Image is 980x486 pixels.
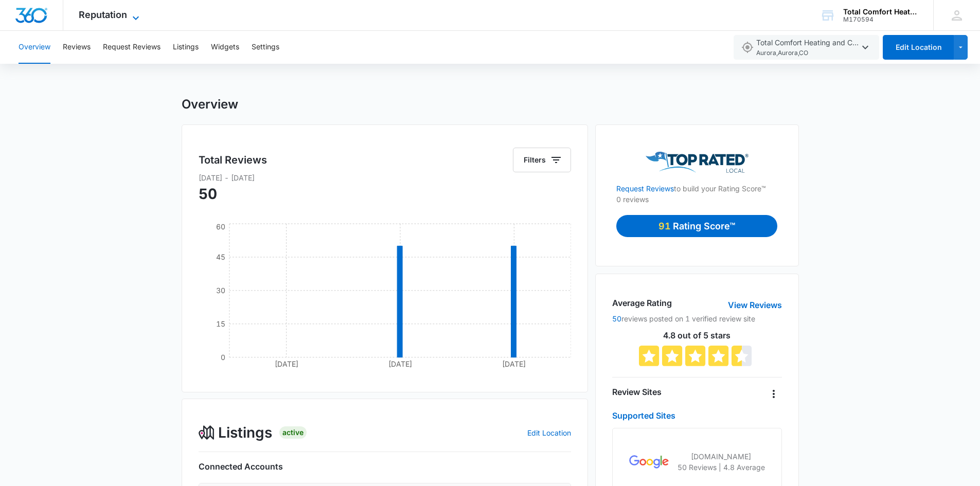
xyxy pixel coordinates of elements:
tspan: 0 [220,353,225,362]
img: Top Rated Local Logo [646,152,749,173]
tspan: 45 [216,253,225,261]
span: 50 [199,185,217,203]
button: Request Reviews [103,31,161,64]
h4: Review Sites [612,386,662,398]
p: 91 [658,219,673,233]
h6: Connected Accounts [199,460,572,473]
tspan: 30 [216,286,225,295]
h5: Total Reviews [199,152,267,168]
p: [DATE] - [DATE] [199,172,572,183]
button: Edit Location [883,35,954,60]
span: Total Comfort Heating and Cooling [756,37,859,58]
p: to build your Rating Score™ [616,173,777,194]
div: account id [843,16,918,23]
tspan: 15 [216,319,225,328]
button: Settings [252,31,279,64]
a: View Reviews [728,299,782,311]
button: Total Comfort Heating and CoolingAurora,Aurora,CO [734,35,879,60]
div: Active [279,426,307,439]
button: Listings [173,31,199,64]
button: Reviews [63,31,91,64]
span: Reputation [79,9,127,20]
tspan: [DATE] [274,359,298,368]
a: Edit Location [527,428,571,437]
tspan: [DATE] [502,359,526,368]
p: [DOMAIN_NAME] [678,451,765,462]
button: Widgets [211,31,239,64]
span: Listings [218,422,272,443]
p: reviews posted on 1 verified review site [612,313,781,324]
span: Aurora , Aurora , CO [756,48,859,58]
a: Request Reviews [616,184,674,193]
a: 50 [612,314,621,323]
p: 0 reviews [616,194,777,205]
p: 50 Reviews | 4.8 Average [678,462,765,473]
p: Rating Score™ [673,219,735,233]
button: Overflow Menu [765,386,782,402]
tspan: 60 [216,222,225,231]
h1: Overview [182,97,238,112]
button: Overview [19,31,50,64]
div: account name [843,8,918,16]
p: 4.8 out of 5 stars [612,331,781,339]
a: Supported Sites [612,410,675,421]
tspan: [DATE] [388,359,412,368]
button: Filters [513,148,571,172]
h4: Average Rating [612,297,672,309]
